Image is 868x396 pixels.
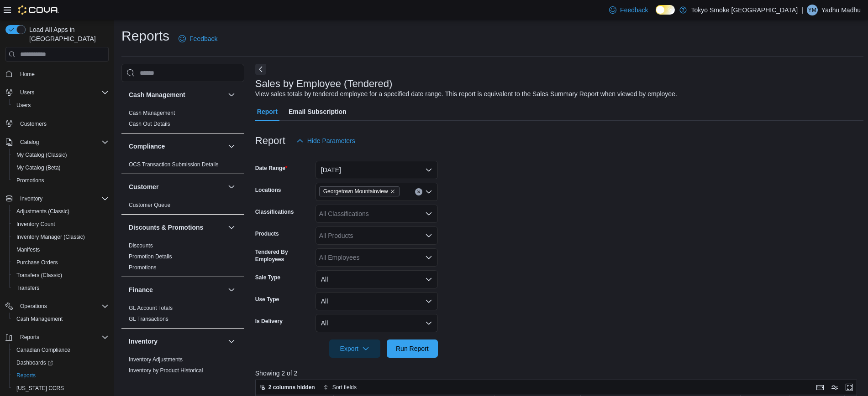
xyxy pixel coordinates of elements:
[13,244,43,255] a: Manifests
[129,337,224,346] button: Inventory
[129,120,170,128] span: Cash Out Details
[2,86,112,99] button: Users
[16,346,70,354] span: Canadian Compliance
[13,231,109,242] span: Inventory Manager (Classic)
[20,139,39,146] span: Catalog
[129,223,203,232] h3: Discounts & Promotions
[129,316,168,322] a: GL Transactions
[16,233,85,241] span: Inventory Manager (Classic)
[129,242,153,249] span: Discounts
[16,221,55,228] span: Inventory Count
[293,132,359,150] button: Hide Parameters
[329,339,380,358] button: Export
[20,195,42,202] span: Inventory
[13,219,59,230] a: Inventory Count
[316,270,438,288] button: All
[808,5,816,15] span: YM
[121,159,244,174] div: Compliance
[13,219,109,230] span: Inventory Count
[16,193,46,204] button: Inventory
[16,87,38,98] button: Users
[226,181,237,192] button: Customer
[9,256,112,269] button: Purchase Orders
[226,284,237,295] button: Finance
[129,161,219,168] a: OCS Transaction Submission Details
[255,248,312,263] label: Tendered By Employees
[801,5,803,15] p: |
[129,202,170,208] a: Customer Queue
[226,141,237,152] button: Compliance
[2,117,112,130] button: Customers
[844,382,855,393] button: Enter fullscreen
[129,356,183,363] span: Inventory Adjustments
[13,370,109,381] span: Reports
[16,193,109,204] span: Inventory
[129,367,203,374] a: Inventory by Product Historical
[226,336,237,347] button: Inventory
[129,161,219,168] span: OCS Transaction Submission Details
[129,285,224,294] button: Finance
[129,304,173,312] span: GL Account Totals
[16,332,43,343] button: Reports
[316,161,438,179] button: [DATE]
[13,283,43,293] a: Transfers
[16,385,64,392] span: [US_STATE] CCRS
[13,357,57,368] a: Dashboards
[316,314,438,332] button: All
[20,120,47,128] span: Customers
[13,162,109,173] span: My Catalog (Beta)
[13,175,109,186] span: Promotions
[9,269,112,282] button: Transfers (Classic)
[13,257,62,268] a: Purchase Orders
[9,205,112,218] button: Adjustments (Classic)
[13,357,109,368] span: Dashboards
[9,218,112,231] button: Inventory Count
[332,384,357,391] span: Sort fields
[129,253,172,260] a: Promotion Details
[268,384,315,391] span: 2 columns hidden
[9,382,112,395] button: [US_STATE] CCRS
[129,182,224,191] button: Customer
[129,305,173,311] a: GL Account Totals
[396,344,429,353] span: Run Report
[16,87,109,98] span: Users
[16,272,62,279] span: Transfers (Classic)
[129,253,172,260] span: Promotion Details
[16,332,109,343] span: Reports
[16,301,51,312] button: Operations
[13,314,109,324] span: Cash Management
[2,136,112,149] button: Catalog
[20,71,35,78] span: Home
[2,331,112,344] button: Reports
[9,161,112,174] button: My Catalog (Beta)
[20,89,34,96] span: Users
[16,208,69,215] span: Adjustments (Classic)
[18,5,59,15] img: Cova
[425,254,432,261] button: Open list of options
[255,78,393,89] h3: Sales by Employee (Tendered)
[26,25,109,43] span: Load All Apps in [GEOGRAPHIC_DATA]
[425,232,432,239] button: Open list of options
[9,174,112,187] button: Promotions
[2,300,112,313] button: Operations
[9,99,112,112] button: Users
[255,296,279,303] label: Use Type
[13,345,74,355] a: Canadian Compliance
[16,151,67,159] span: My Catalog (Classic)
[2,67,112,80] button: Home
[175,30,221,48] a: Feedback
[16,301,109,312] span: Operations
[13,206,109,217] span: Adjustments (Classic)
[387,339,438,358] button: Run Report
[255,165,288,172] label: Date Range
[13,206,73,217] a: Adjustments (Classic)
[829,382,840,393] button: Display options
[9,231,112,243] button: Inventory Manager (Classic)
[13,345,109,355] span: Canadian Compliance
[129,223,224,232] button: Discounts & Promotions
[129,109,175,117] span: Cash Management
[226,89,237,100] button: Cash Management
[691,5,798,15] p: Tokyo Smoke [GEOGRAPHIC_DATA]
